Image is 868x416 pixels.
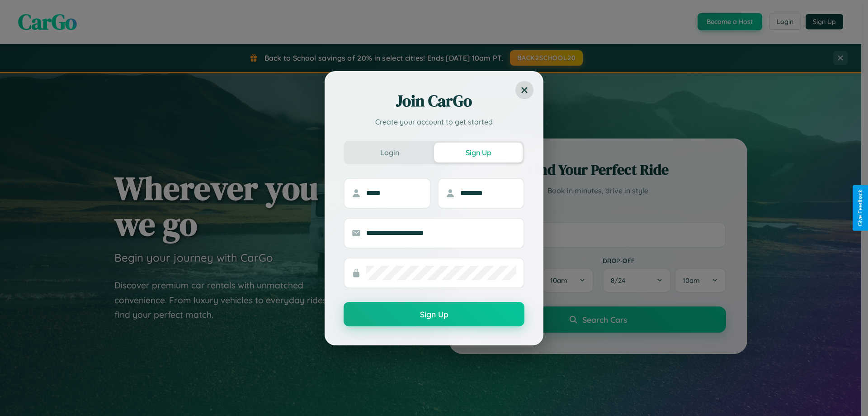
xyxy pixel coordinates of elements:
button: Sign Up [344,302,524,326]
button: Sign Up [434,143,523,163]
p: Create your account to get started [344,116,524,127]
h2: Join CarGo [344,90,524,112]
div: Give Feedback [857,190,863,226]
button: Login [345,143,434,163]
